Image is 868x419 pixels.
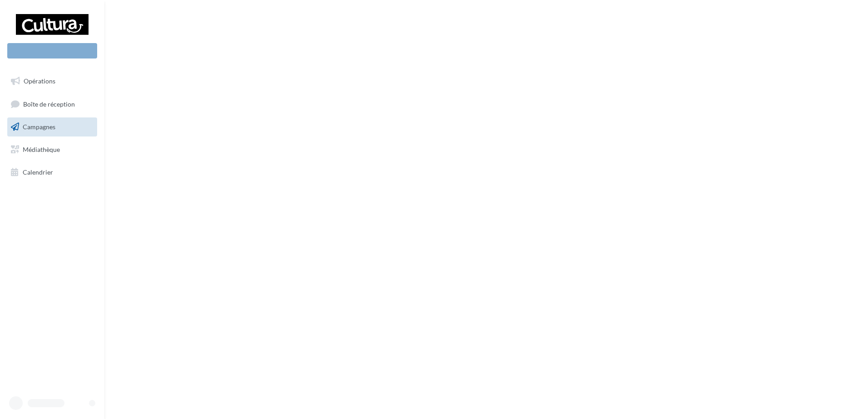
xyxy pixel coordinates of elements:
a: Campagnes [5,117,99,136]
a: Calendrier [5,163,99,182]
span: Opérations [24,77,55,85]
span: Boîte de réception [23,100,75,107]
div: Nouvelle campagne [7,43,97,58]
span: Campagnes [23,123,55,131]
span: Calendrier [23,168,53,175]
span: Médiathèque [23,146,60,153]
a: Médiathèque [5,140,99,159]
a: Opérations [5,72,99,91]
a: Boîte de réception [5,94,99,114]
